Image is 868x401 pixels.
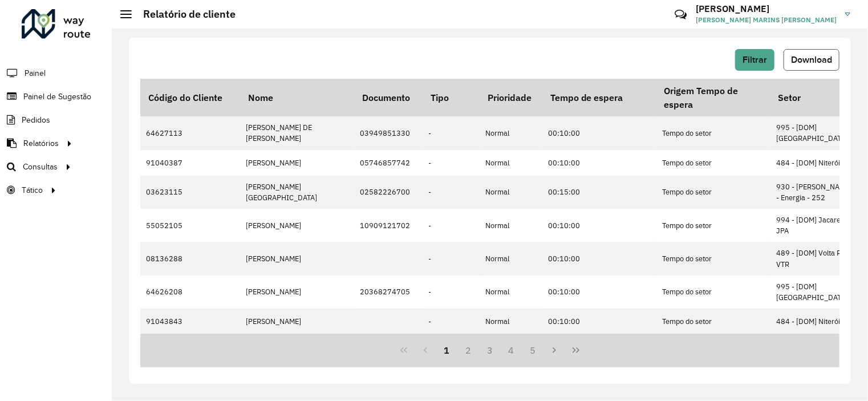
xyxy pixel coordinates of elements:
[354,150,423,176] td: 05746857742
[140,150,240,176] td: 91040387
[791,55,832,64] span: Download
[436,339,458,361] button: 1
[480,176,542,209] td: Normal
[423,150,480,176] td: -
[423,276,480,309] td: -
[543,339,565,361] button: Next Page
[140,242,240,275] td: 08136288
[23,91,91,103] span: Painel de Sugestão
[140,79,240,116] th: Código do Cliente
[480,150,542,176] td: Normal
[479,339,501,361] button: 3
[140,176,240,209] td: 03623115
[22,184,43,196] span: Tático
[480,276,542,309] td: Normal
[565,339,587,361] button: Last Page
[656,276,770,309] td: Tempo do setor
[542,276,656,309] td: 00:10:00
[240,276,354,309] td: [PERSON_NAME]
[656,116,770,149] td: Tempo do setor
[140,276,240,309] td: 64626208
[423,209,480,242] td: -
[423,242,480,275] td: -
[457,339,479,361] button: 2
[423,309,480,334] td: -
[423,116,480,149] td: -
[354,116,423,149] td: 03949851330
[656,176,770,209] td: Tempo do setor
[423,79,480,116] th: Tipo
[354,276,423,309] td: 20368274705
[696,3,837,14] h3: [PERSON_NAME]
[240,79,354,116] th: Nome
[423,176,480,209] td: -
[240,150,354,176] td: [PERSON_NAME]
[542,116,656,149] td: 00:10:00
[743,55,767,64] span: Filtrar
[354,79,423,116] th: Documento
[240,116,354,149] td: [PERSON_NAME] DE [PERSON_NAME]
[656,309,770,334] td: Tempo do setor
[656,150,770,176] td: Tempo do setor
[132,8,236,21] h2: Relatório de cliente
[240,309,354,334] td: [PERSON_NAME]
[522,339,544,361] button: 5
[542,309,656,334] td: 00:10:00
[542,79,656,116] th: Tempo de espera
[696,15,837,25] span: [PERSON_NAME] MARINS [PERSON_NAME]
[240,176,354,209] td: [PERSON_NAME] [GEOGRAPHIC_DATA]
[542,150,656,176] td: 00:10:00
[140,116,240,149] td: 64627113
[656,79,770,116] th: Origem Tempo de espera
[501,339,522,361] button: 4
[480,209,542,242] td: Normal
[23,161,58,173] span: Consultas
[23,137,59,149] span: Relatórios
[735,49,774,71] button: Filtrar
[784,49,839,71] button: Download
[656,209,770,242] td: Tempo do setor
[542,209,656,242] td: 00:10:00
[240,209,354,242] td: [PERSON_NAME]
[140,209,240,242] td: 55052105
[480,242,542,275] td: Normal
[542,176,656,209] td: 00:15:00
[480,309,542,334] td: Normal
[480,116,542,149] td: Normal
[140,309,240,334] td: 91043843
[240,242,354,275] td: [PERSON_NAME]
[22,114,50,126] span: Pedidos
[542,242,656,275] td: 00:10:00
[480,79,542,116] th: Prioridade
[354,176,423,209] td: 02582226700
[656,242,770,275] td: Tempo do setor
[354,209,423,242] td: 10909121702
[668,2,693,27] a: Contato Rápido
[25,67,46,79] span: Painel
